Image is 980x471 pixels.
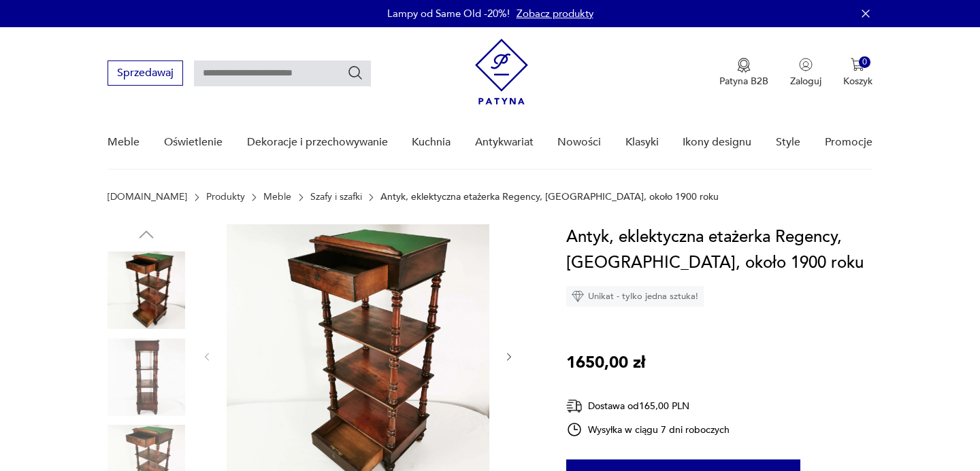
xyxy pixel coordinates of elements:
[247,116,388,169] a: Dekoracje i przechowywanie
[557,116,601,169] a: Nowości
[206,192,245,203] a: Produkty
[790,58,821,88] button: Zaloguj
[776,116,800,169] a: Style
[380,192,719,203] p: Antyk, eklektyczna etażerka Regency, [GEOGRAPHIC_DATA], około 1900 roku
[566,421,730,438] div: Wysyłka w ciągu 7 dni roboczych
[347,65,363,81] button: Szukaj
[683,116,751,169] a: Ikony designu
[164,116,223,169] a: Oświetlenie
[108,251,185,329] img: Zdjęcie produktu Antyk, eklektyczna etażerka Regency, Anglia, około 1900 roku
[475,116,534,169] a: Antykwariat
[108,116,140,169] a: Meble
[572,290,584,302] img: Ikona diamentu
[825,116,872,169] a: Promocje
[108,338,185,416] img: Zdjęcie produktu Antyk, eklektyczna etażerka Regency, Anglia, około 1900 roku
[799,58,813,71] img: Ikonka użytkownika
[790,75,821,88] p: Zaloguj
[108,69,183,79] a: Sprzedawaj
[108,60,183,86] button: Sprzedawaj
[737,58,751,73] img: Ikona medalu
[566,286,704,307] div: Unikat - tylko jedna sztuka!
[859,56,870,68] div: 0
[625,116,659,169] a: Klasyki
[412,116,451,169] a: Kuchnia
[475,39,528,105] img: Patyna - sklep z meblami i dekoracjami vintage
[263,192,291,203] a: Meble
[387,7,510,20] p: Lampy od Same Old -20%!
[851,58,864,71] img: Ikona koszyka
[719,58,768,88] a: Ikona medaluPatyna B2B
[719,58,768,88] button: Patyna B2B
[310,192,362,203] a: Szafy i szafki
[108,192,187,203] a: [DOMAIN_NAME]
[566,350,645,376] p: 1650,00 zł
[719,75,768,88] p: Patyna B2B
[566,224,872,276] h1: Antyk, eklektyczna etażerka Regency, [GEOGRAPHIC_DATA], około 1900 roku
[843,75,872,88] p: Koszyk
[843,58,872,88] button: 0Koszyk
[517,7,593,20] a: Zobacz produkty
[566,398,583,415] img: Ikona dostawy
[566,398,730,415] div: Dostawa od 165,00 PLN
